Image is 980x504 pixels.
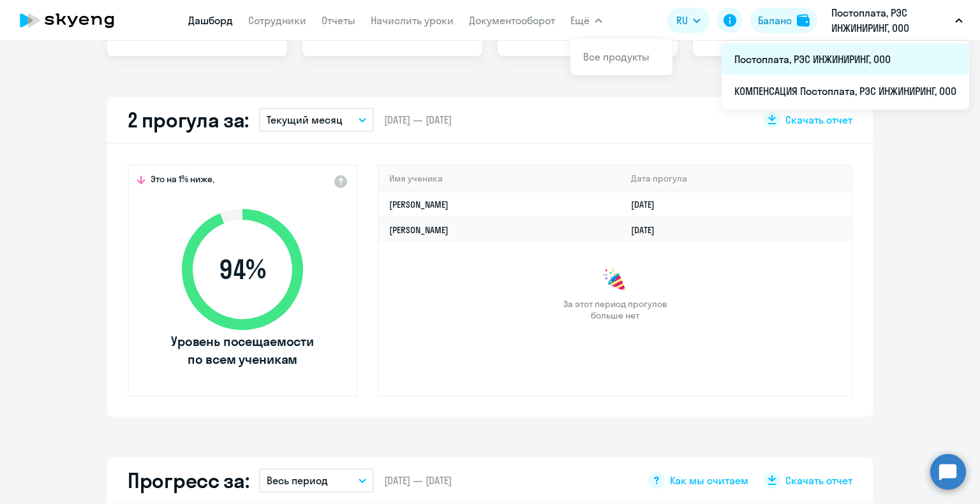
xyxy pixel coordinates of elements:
th: Имя ученика [379,166,621,192]
span: RU [676,13,688,28]
p: Весь период [267,473,328,488]
span: Уровень посещаемости по всем ученикам [169,333,316,368]
button: Весь период [259,468,374,493]
button: Постоплата, РЭС ИНЖИНИРИНГ, ООО [825,5,969,36]
span: Скачать отчет [785,473,852,487]
p: Постоплата, РЭС ИНЖИНИРИНГ, ООО [831,5,950,36]
a: Документооборот [469,14,555,27]
a: Сотрудники [248,14,306,27]
a: Дашборд [188,14,233,27]
a: Начислить уроки [371,14,454,27]
a: Все продукты [583,50,650,63]
span: Это на 1% ниже, [151,173,214,189]
span: [DATE] — [DATE] [384,473,452,487]
ul: Ещё [722,41,969,110]
span: [DATE] — [DATE] [384,113,452,127]
span: Как мы считаем [670,473,748,487]
button: Ещё [570,8,602,33]
button: Балансbalance [750,8,817,33]
h2: Прогресс за: [128,468,249,493]
span: Скачать отчет [785,113,852,127]
div: Баланс [758,13,792,28]
a: [DATE] [631,224,665,236]
a: Отчеты [322,14,355,27]
a: [PERSON_NAME] [389,199,449,210]
button: RU [667,8,709,33]
h2: 2 прогула за: [128,107,249,133]
button: Текущий месяц [259,108,374,132]
img: balance [797,14,810,27]
a: [PERSON_NAME] [389,224,449,236]
a: [DATE] [631,199,665,210]
span: Ещё [570,13,590,28]
span: За этот период прогулов больше нет [561,298,669,321]
span: 94 % [169,254,316,285]
th: Дата прогула [621,166,851,192]
p: Текущий месяц [267,112,343,127]
img: congrats [602,268,628,293]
